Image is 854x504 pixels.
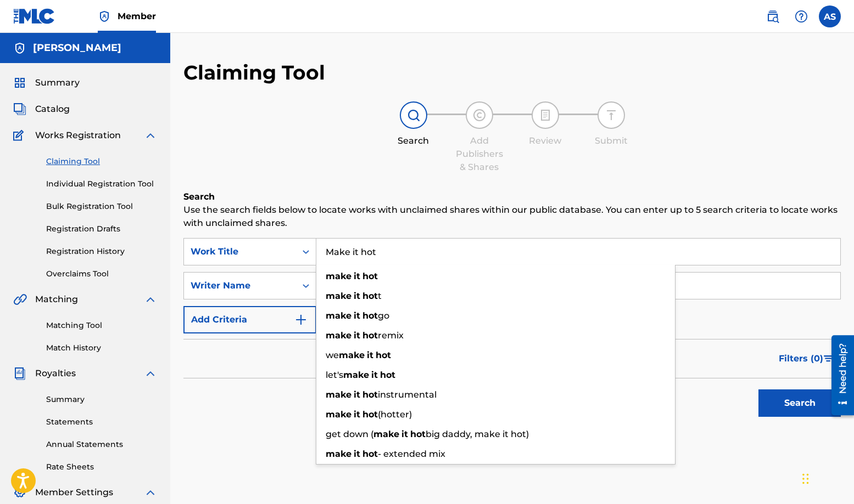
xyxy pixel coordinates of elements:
img: expand [144,293,157,306]
strong: hot [362,310,378,321]
strong: hot [362,271,378,281]
span: get down ( [326,429,373,439]
img: expand [144,129,157,142]
a: Annual Statements [46,439,157,450]
img: step indicator icon for Review [539,109,552,122]
span: Catalog [35,103,70,116]
strong: hot [410,429,426,439]
div: Submit [584,134,639,148]
span: Matching [35,293,78,306]
div: Review [518,134,573,148]
span: Member [118,10,156,22]
strong: it [354,449,360,459]
strong: make [326,271,351,281]
a: Bulk Registration Tool [46,201,157,212]
strong: make [339,350,365,360]
span: Member Settings [35,486,113,499]
strong: it [354,330,360,341]
strong: make [326,449,351,459]
span: t [378,291,382,301]
iframe: Chat Widget [799,451,854,504]
strong: it [354,291,360,301]
strong: make [326,389,351,400]
span: go [378,310,389,321]
span: big daddy, make it hot) [426,429,529,439]
div: Search [386,134,441,148]
img: expand [144,486,157,499]
span: - extended mix [378,449,445,459]
span: we [326,350,339,360]
p: Use the search fields below to locate works with unclaimed shares within our public database. You... [183,203,841,230]
span: Filters ( 0 ) [779,352,823,365]
a: Individual Registration Tool [46,178,157,190]
strong: make [326,291,351,301]
strong: it [354,271,360,281]
a: SummarySummary [13,76,80,89]
strong: make [326,409,351,420]
img: Member Settings [13,486,26,499]
a: Overclaims Tool [46,268,157,280]
span: Works Registration [35,129,121,142]
img: Accounts [13,42,26,55]
a: Registration Drafts [46,223,157,235]
strong: it [367,350,373,360]
h5: ANGELYN SMITH [33,42,121,54]
span: let's [326,370,343,380]
strong: it [354,389,360,400]
button: Add Criteria [183,306,316,333]
strong: it [371,370,378,380]
img: Matching [13,293,27,306]
a: Public Search [762,5,784,27]
img: Catalog [13,103,26,116]
strong: make [373,429,399,439]
span: Royalties [35,367,76,380]
a: Summary [46,394,157,405]
button: Search [758,389,841,417]
strong: hot [376,350,391,360]
strong: hot [362,389,378,400]
strong: it [401,429,408,439]
a: Match History [46,342,157,354]
img: expand [144,367,157,380]
img: Royalties [13,367,26,380]
h6: Search [183,190,841,203]
img: Summary [13,76,26,89]
div: Writer Name [191,279,289,292]
a: Matching Tool [46,320,157,331]
a: CatalogCatalog [13,103,70,116]
span: Summary [35,76,80,89]
a: Statements [46,416,157,428]
strong: make [326,330,351,341]
div: Help [790,5,812,27]
strong: hot [380,370,395,380]
img: step indicator icon for Search [407,109,420,122]
img: MLC Logo [13,8,55,24]
iframe: Resource Center [823,330,854,421]
strong: hot [362,330,378,341]
img: step indicator icon for Submit [605,109,618,122]
span: instrumental [378,389,437,400]
div: Drag [802,462,809,495]
strong: it [354,310,360,321]
a: Registration History [46,246,157,257]
div: Add Publishers & Shares [452,134,507,174]
img: Top Rightsholder [98,10,111,23]
img: 9d2ae6d4665cec9f34b9.svg [294,313,308,326]
strong: hot [362,409,378,420]
strong: make [326,310,351,321]
img: step indicator icon for Add Publishers & Shares [473,109,486,122]
span: (hotter) [378,409,412,420]
a: Claiming Tool [46,156,157,167]
strong: hot [362,449,378,459]
div: User Menu [819,5,841,27]
img: search [766,10,779,23]
img: Works Registration [13,129,27,142]
span: remix [378,330,404,341]
form: Search Form [183,238,841,422]
h2: Claiming Tool [183,60,325,85]
button: Filters (0) [772,345,841,372]
img: help [795,10,808,23]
